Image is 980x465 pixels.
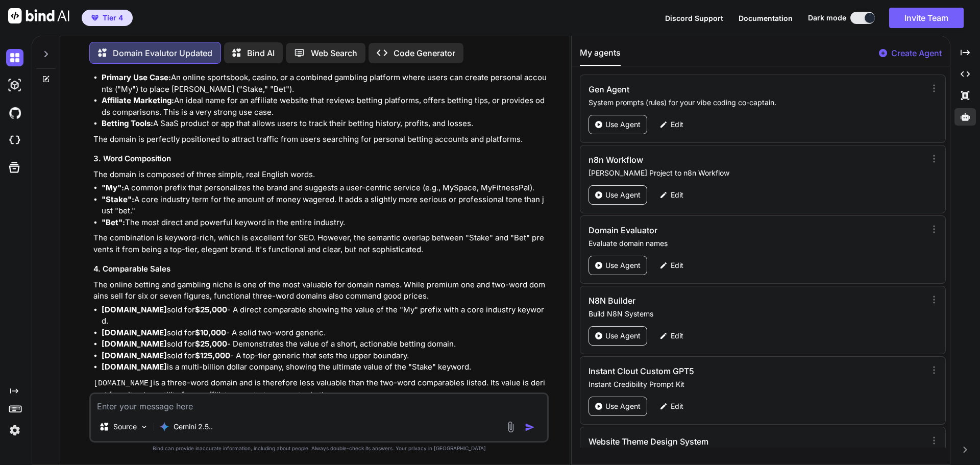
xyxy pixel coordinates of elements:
span: Documentation [739,14,793,22]
p: System prompts (rules) for your vibe coding co-captain. [589,97,922,108]
p: The online betting and gambling niche is one of the most valuable for domain names. While premium... [93,279,547,302]
p: Domain Evalutor Updated [113,47,212,59]
p: Use Agent [605,260,641,271]
h3: N8N Builder [589,295,822,307]
p: Gemini 2.5.. [174,422,213,432]
img: premium [91,15,99,21]
p: Code Generator [394,47,455,59]
p: Use Agent [605,190,641,200]
img: darkAi-studio [6,77,23,94]
strong: Primary Use Case: [102,72,171,82]
li: sold for - A direct comparable showing the value of the "My" prefix with a core industry keyword. [102,304,547,327]
p: [PERSON_NAME] Project to n8n Workflow [589,168,922,178]
h3: 4. Comparable Sales [93,263,547,275]
p: Instant Credibility Prompt Kit [589,379,922,389]
strong: $10,000 [195,328,226,337]
img: icon [525,422,535,432]
h3: n8n Workflow [589,154,822,166]
p: Use Agent [605,119,641,130]
p: Source [113,422,137,432]
p: Bind AI [247,47,275,59]
h3: 3. Word Composition [93,153,547,165]
img: Bind AI [8,8,69,23]
li: sold for - Demonstrates the value of a short, actionable betting domain. [102,338,547,350]
span: Discord Support [665,14,723,22]
img: Pick Models [140,423,149,431]
code: [DOMAIN_NAME] [93,379,153,388]
li: A SaaS product or app that allows users to track their betting history, profits, and losses. [102,118,547,130]
img: attachment [505,421,517,433]
p: Edit [671,119,683,130]
img: cloudideIcon [6,132,23,149]
img: githubDark [6,104,23,121]
h3: Instant Clout Custom GPT5 [589,365,822,377]
strong: [DOMAIN_NAME] [102,305,167,314]
p: Edit [671,260,683,271]
p: The domain is perfectly positioned to attract traffic from users searching for personal betting a... [93,134,547,145]
strong: "Bet": [102,217,125,227]
strong: [DOMAIN_NAME] [102,328,167,337]
strong: Betting Tools: [102,118,153,128]
button: premiumTier 4 [82,10,133,26]
li: sold for - A top-tier generic that sets the upper boundary. [102,350,547,362]
strong: "Stake": [102,194,134,204]
li: An ideal name for an affiliate website that reviews betting platforms, offers betting tips, or pr... [102,95,547,118]
li: A core industry term for the amount of money wagered. It adds a slightly more serious or professi... [102,194,547,217]
img: settings [6,422,23,439]
span: Tier 4 [103,13,123,23]
strong: $25,000 [195,305,227,314]
img: darkChat [6,49,23,66]
p: Edit [671,190,683,200]
p: Use Agent [605,401,641,411]
h3: Domain Evaluator [589,224,822,236]
p: Edit [671,401,683,411]
p: Bind can provide inaccurate information, including about people. Always double-check its answers.... [89,445,549,452]
button: My agents [580,46,621,66]
strong: Affiliate Marketing: [102,95,174,105]
span: Dark mode [808,13,846,23]
strong: $25,000 [195,339,227,349]
img: Gemini 2.5 Pro [159,422,169,432]
p: Evaluate domain names [589,238,922,249]
p: Build N8N Systems [589,309,922,319]
p: Web Search [311,47,357,59]
li: An online sportsbook, casino, or a combined gambling platform where users can create personal acc... [102,72,547,95]
button: Documentation [739,13,793,23]
li: is a multi-billion dollar company, showing the ultimate value of the "Stake" keyword. [102,361,547,373]
strong: [DOMAIN_NAME] [102,362,167,372]
strong: $125,000 [195,351,230,360]
strong: [DOMAIN_NAME] [102,351,167,360]
button: Invite Team [889,8,964,28]
button: Discord Support [665,13,723,23]
p: Edit [671,331,683,341]
h3: Gen Agent [589,83,822,95]
li: The most direct and powerful keyword in the entire industry. [102,217,547,229]
p: Use Agent [605,331,641,341]
p: Create Agent [891,47,942,59]
p: The domain is composed of three simple, real English words. [93,169,547,181]
h3: Website Theme Design System [589,435,822,448]
strong: [DOMAIN_NAME] [102,339,167,349]
p: is a three-word domain and is therefore less valuable than the two-word comparables listed. Its v... [93,377,547,401]
li: A common prefix that personalizes the brand and suggests a user-centric service (e.g., MySpace, M... [102,182,547,194]
strong: "My": [102,183,124,192]
li: sold for - A solid two-word generic. [102,327,547,339]
p: The combination is keyword-rich, which is excellent for SEO. However, the semantic overlap betwee... [93,232,547,255]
